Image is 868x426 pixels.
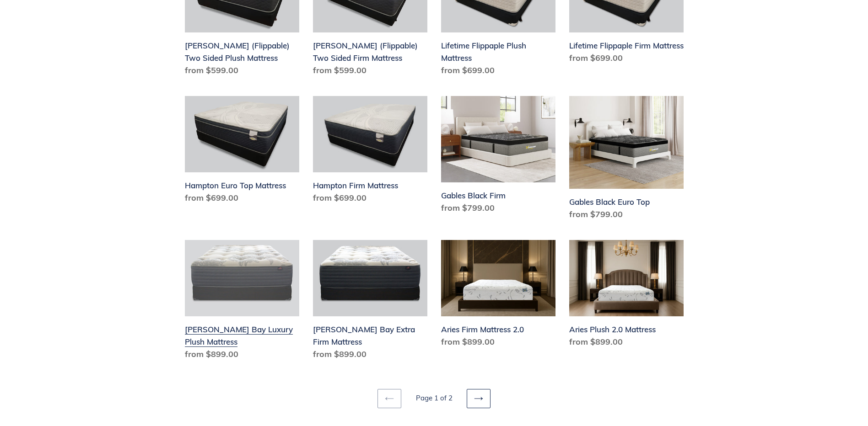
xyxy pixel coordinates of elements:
[569,240,684,351] a: Aries Plush 2.0 Mattress
[185,96,299,208] a: Hampton Euro Top Mattress
[313,96,427,208] a: Hampton Firm Mattress
[185,240,299,364] a: Chadwick Bay Luxury Plush Mattress
[569,96,684,224] a: Gables Black Euro Top
[313,240,427,364] a: Chadwick Bay Extra Firm Mattress
[403,393,465,404] li: Page 1 of 2
[441,240,555,351] a: Aries Firm Mattress 2.0
[441,96,555,218] a: Gables Black Firm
